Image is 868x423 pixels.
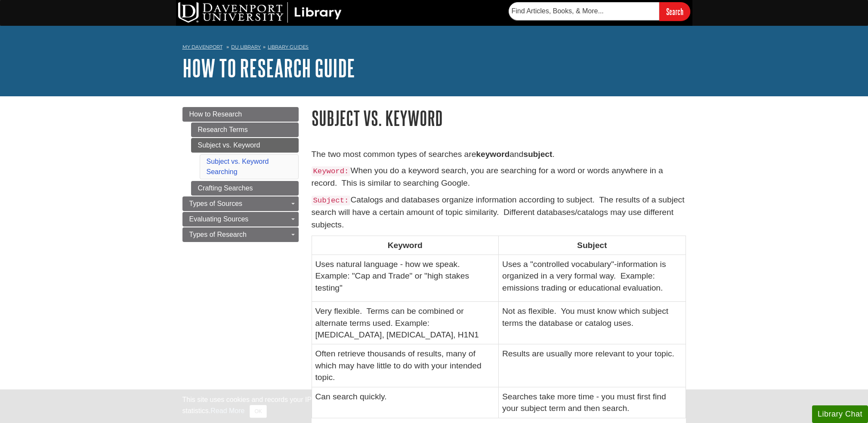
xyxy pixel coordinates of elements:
[182,43,222,51] a: My Davenport
[189,215,249,223] span: Evaluating Sources
[250,405,266,418] button: Close
[577,241,607,250] strong: Subject
[499,387,686,418] td: Searches take more time - you must first find your subject term and then search.
[499,344,686,387] td: Results are usually more relevant to your topic.
[182,227,299,242] a: Types of Research
[191,138,299,153] a: Subject vs. Keyword
[182,212,299,227] a: Evaluating Sources
[312,344,499,387] td: Often retrieve thousands of results, many of which may have little to do with your intended topic.
[659,2,690,21] input: Search
[499,302,686,344] td: Not as flexible. You must know which subject terms the database or catalog uses.
[182,107,299,122] a: How to Research
[189,110,242,118] span: How to Research
[499,254,686,301] td: Uses a "controlled vocabulary"-information is organized in a very formal way. Example: emissions ...
[812,405,868,423] button: Library Chat
[312,302,499,344] td: Very flexible. Terms can be combined or alternate terms used. Example: [MEDICAL_DATA], [MEDICAL_D...
[312,387,499,418] td: Can search quickly.
[189,231,247,238] span: Types of Research
[312,107,686,129] h1: Subject vs. Keyword
[312,166,351,176] code: Keyword:
[312,194,686,231] p: Catalogs and databases organize information according to subject. The results of a subject search...
[182,107,299,242] div: Guide Page Menu
[509,2,690,21] form: Searches DU Library's articles, books, and more
[509,2,659,20] input: Find Articles, Books, & More...
[312,196,351,205] code: Subject:
[182,41,686,55] nav: breadcrumb
[178,2,342,23] img: DU Library
[523,150,552,159] strong: subject
[189,200,243,207] span: Types of Sources
[312,165,686,190] p: When you do a keyword search, you are searching for a word or words anywhere in a record. This is...
[268,44,309,50] a: Library Guides
[182,55,355,81] a: How to Research Guide
[476,150,510,159] strong: keyword
[191,181,299,196] a: Crafting Searches
[231,44,261,50] a: DU Library
[207,158,269,175] a: Subject vs. Keyword Searching
[312,148,686,161] p: The two most common types of searches are and .
[388,241,423,250] strong: Keyword
[315,258,495,294] p: Uses natural language - how we speak. Example: "Cap and Trade" or "high stakes testing"
[191,123,299,137] a: Research Terms
[182,395,686,418] div: This site uses cookies and records your IP address for usage statistics. Additionally, we use Goo...
[182,196,299,211] a: Types of Sources
[210,407,244,414] a: Read More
